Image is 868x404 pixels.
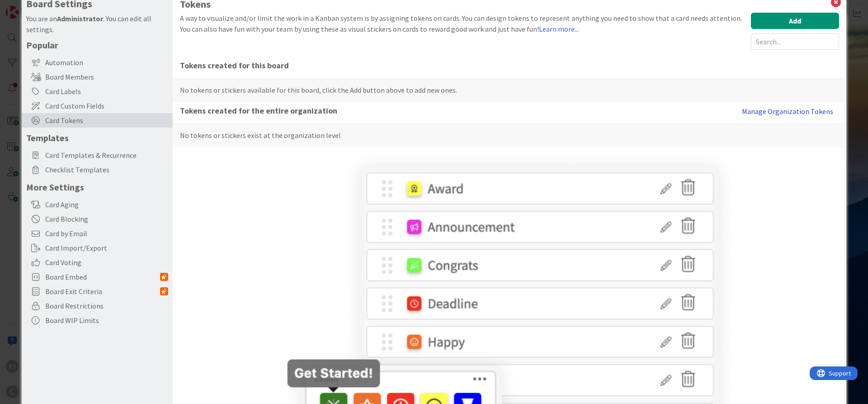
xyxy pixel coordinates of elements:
[26,132,168,143] h5: Templates
[22,313,173,328] div: Board WIP Limits
[751,13,839,29] button: Add
[180,102,736,120] span: Tokens created for the entire organization
[539,24,579,33] a: Learn more...
[45,164,168,175] span: Checklist Templates
[22,55,173,70] div: Automation
[173,78,846,102] div: No tokens or stickers available for this board, click the Add button above to add new ones.
[45,286,160,297] span: Board Exit Criteria
[22,212,173,226] div: Card Blocking
[22,70,173,84] div: Board Members
[19,1,41,12] span: Support
[180,57,839,75] span: Tokens created for this board
[45,150,168,161] span: Card Templates & Recurrence
[751,33,839,50] input: Search...
[45,228,168,239] span: Card by Email
[45,257,168,268] span: Card Voting
[26,13,168,35] div: You are an . You can edit all settings.
[26,39,168,51] h5: Popular
[22,197,173,212] div: Card Aging
[22,84,173,99] div: Card Labels
[45,100,168,111] span: Card Custom Fields
[22,241,173,255] div: Card Import/Export
[180,13,746,50] div: A way to visualize and/or limit the work in a Kanban system is by assigning tokens on cards. You ...
[26,181,168,193] h5: More Settings
[45,115,168,126] span: Card Tokens
[45,300,168,311] span: Board Restrictions
[45,271,160,282] span: Board Embed
[57,14,103,23] b: Administrator
[173,123,846,147] div: No tokens or stickers exist at the organization level
[736,102,839,120] button: Manage Organization Tokens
